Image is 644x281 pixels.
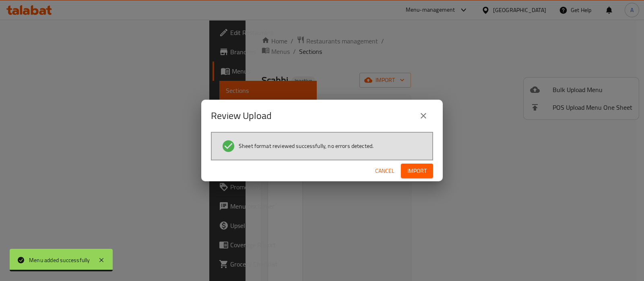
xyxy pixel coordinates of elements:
[211,109,272,122] h2: Review Upload
[407,166,427,176] span: Import
[372,164,398,178] button: Cancel
[375,166,394,176] span: Cancel
[29,256,90,265] div: Menu added successfully
[401,164,433,178] button: Import
[414,106,433,125] button: close
[239,142,374,150] span: Sheet format reviewed successfully, no errors detected.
